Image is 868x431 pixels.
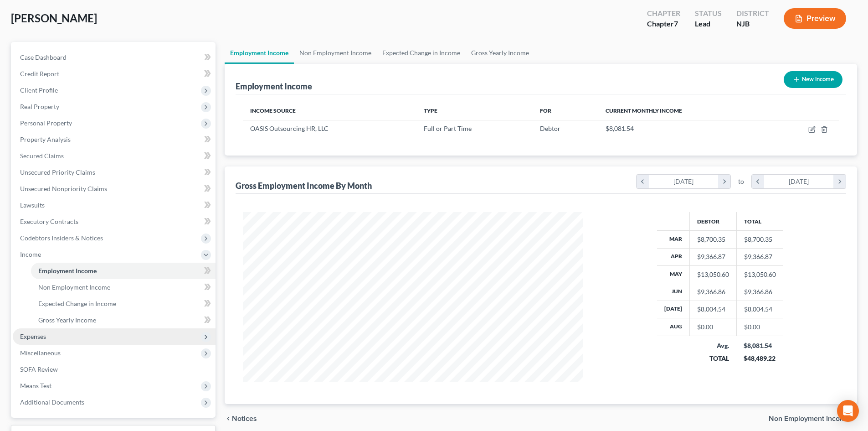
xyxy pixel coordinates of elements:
a: Executory Contracts [13,213,216,230]
span: 7 [674,19,678,28]
th: Aug [657,318,690,336]
button: Preview [784,8,846,29]
div: [DATE] [764,175,834,188]
span: Property Analysis [20,135,71,143]
th: [DATE] [657,301,690,318]
a: Gross Yearly Income [466,42,534,64]
i: chevron_right [718,175,730,188]
span: Codebtors Insiders & Notices [20,234,103,242]
div: $8,004.54 [697,305,729,314]
button: New Income [784,71,842,88]
span: Debtor [540,125,560,132]
div: Gross Employment Income By Month [236,180,372,191]
div: $8,081.54 [744,341,776,350]
td: $8,700.35 [736,231,783,248]
span: Lawsuits [20,201,45,209]
span: Expected Change in Income [38,300,116,307]
span: Non Employment Income [769,415,850,422]
div: Chapter [647,19,680,29]
th: Mar [657,231,690,248]
div: District [736,8,769,19]
span: Gross Yearly Income [38,316,96,324]
div: Lead [695,19,722,29]
span: Case Dashboard [20,53,67,61]
td: $8,004.54 [736,301,783,318]
div: $13,050.60 [697,270,729,279]
span: Executory Contracts [20,218,78,225]
span: Current Monthly Income [606,107,682,114]
a: SOFA Review [13,361,216,378]
span: Notices [232,415,257,422]
span: Income [20,250,41,258]
button: chevron_left Notices [225,415,257,422]
i: chevron_left [225,415,232,422]
div: Status [695,8,722,19]
th: Total [736,212,783,230]
a: Non Employment Income [31,279,216,296]
a: Expected Change in Income [31,296,216,312]
span: Additional Documents [20,398,84,406]
div: Avg. [697,341,729,350]
span: Income Source [250,107,296,114]
th: May [657,265,690,283]
span: to [738,177,744,186]
span: Real Property [20,103,59,110]
i: chevron_left [752,175,764,188]
span: Unsecured Nonpriority Claims [20,185,107,192]
span: Employment Income [38,267,97,275]
div: $9,366.87 [697,252,729,261]
span: For [540,107,551,114]
a: Case Dashboard [13,49,216,66]
a: Unsecured Priority Claims [13,164,216,181]
a: Credit Report [13,66,216,82]
th: Debtor [689,212,736,230]
td: $9,366.86 [736,283,783,301]
td: $0.00 [736,318,783,336]
span: Expenses [20,332,46,340]
a: Property Analysis [13,131,216,148]
a: Lawsuits [13,197,216,213]
div: $8,700.35 [697,235,729,244]
div: NJB [736,19,769,29]
span: Personal Property [20,119,72,127]
span: Non Employment Income [38,283,110,291]
a: Employment Income [225,42,294,64]
div: [DATE] [649,175,719,188]
span: OASIS Outsourcing HR, LLC [250,125,329,132]
span: SOFA Review [20,365,58,373]
div: Chapter [647,8,680,19]
span: Client Profile [20,86,58,94]
a: Expected Change in Income [377,42,466,64]
a: Unsecured Nonpriority Claims [13,181,216,197]
a: Secured Claims [13,148,216,164]
span: Secured Claims [20,152,64,160]
div: Open Intercom Messenger [837,400,859,422]
span: Means Test [20,382,51,389]
i: chevron_right [833,175,846,188]
a: Employment Income [31,263,216,279]
span: Type [424,107,437,114]
span: Miscellaneous [20,349,61,357]
div: TOTAL [697,354,729,363]
a: Non Employment Income [294,42,377,64]
button: Non Employment Income chevron_right [769,415,857,422]
th: Jun [657,283,690,301]
span: Credit Report [20,70,59,78]
div: $0.00 [697,322,729,332]
span: $8,081.54 [606,125,634,132]
th: Apr [657,248,690,265]
span: Unsecured Priority Claims [20,168,95,176]
span: Full or Part Time [424,125,472,132]
div: Employment Income [236,81,312,92]
td: $9,366.87 [736,248,783,265]
div: $9,366.86 [697,287,729,296]
td: $13,050.60 [736,265,783,283]
i: chevron_left [637,175,649,188]
div: $48,489.22 [744,354,776,363]
span: [PERSON_NAME] [11,11,97,25]
a: Gross Yearly Income [31,312,216,328]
